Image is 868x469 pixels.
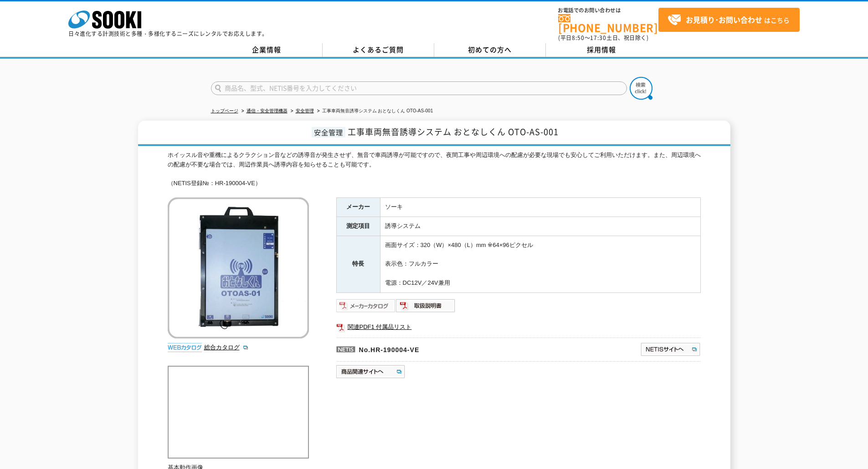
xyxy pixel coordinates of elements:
[658,8,800,32] a: お見積り･お問い合わせはこちら
[558,34,648,42] span: (平日 ～ 土日、祝日除く)
[336,217,380,236] th: 測定項目
[336,236,380,292] th: 特長
[380,198,700,217] td: ソーキ
[546,43,657,57] a: 採用情報
[590,34,606,42] span: 17:30
[668,13,790,27] span: はこちら
[211,108,238,113] a: トップページ
[211,81,627,95] input: 商品名、型式、NETIS番号を入力してください
[168,151,701,188] div: ホイッスル音や重機によるクラクション音などの誘導音が発生させず、無音で車両誘導が可能ですので、夜間工事や周辺環境への配慮が必要な現場でも安心してご利用いただけます。また、周辺環境への配慮が不要な...
[640,342,701,357] img: NETISサイトへ
[312,127,345,137] span: 安全管理
[336,321,701,333] a: 関連PDF1 付属品リスト
[396,298,456,313] img: 取扱説明書
[468,45,512,55] span: 初めての方へ
[211,43,323,57] a: 企業情報
[168,343,202,352] img: webカタログ
[336,198,380,217] th: メーカー
[247,108,288,113] a: 通信・安全管理機器
[336,298,396,313] img: メーカーカタログ
[558,8,658,13] span: お電話でのお問い合わせは
[168,197,309,338] img: 工事車両無音誘導システム おとなしくん OTO-AS-001
[336,304,396,311] a: メーカーカタログ
[380,217,700,236] td: 誘導システム
[686,14,762,25] strong: お見積り･お問い合わせ
[68,31,268,36] p: 日々進化する計測技術と多種・多様化するニーズにレンタルでお応えします。
[204,344,249,351] a: 総合カタログ
[572,34,585,42] span: 8:50
[434,43,546,57] a: 初めての方へ
[315,106,433,116] li: 工事車両無音誘導システム おとなしくん OTO-AS-001
[336,338,552,359] p: No.HR-190004-VE
[380,236,700,292] td: 画面サイズ：320（W）×480（L）mm ※64×96ピクセル 表示色：フルカラー 電源：DC12V／24V兼用
[558,14,658,33] a: [PHONE_NUMBER]
[336,364,406,379] img: 商品関連サイトへ
[630,77,652,100] img: btn_search.png
[348,126,559,138] span: 工事車両無音誘導システム おとなしくん OTO-AS-001
[396,304,456,311] a: 取扱説明書
[296,108,314,113] a: 安全管理
[323,43,434,57] a: よくあるご質問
